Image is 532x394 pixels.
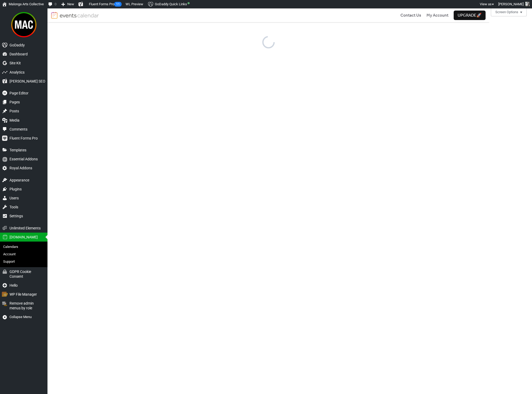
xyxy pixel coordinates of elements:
img: logo [51,12,57,19]
a: My Account [426,12,448,18]
button: Screen Options [491,8,527,16]
span: Contact Us [400,12,421,19]
span: My Account [426,12,448,19]
img: logotype [60,12,99,19]
button: Upgrade🚀 [454,11,486,20]
a: Contact Us [400,12,421,18]
span: Upgrade 🚀 [458,12,482,19]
